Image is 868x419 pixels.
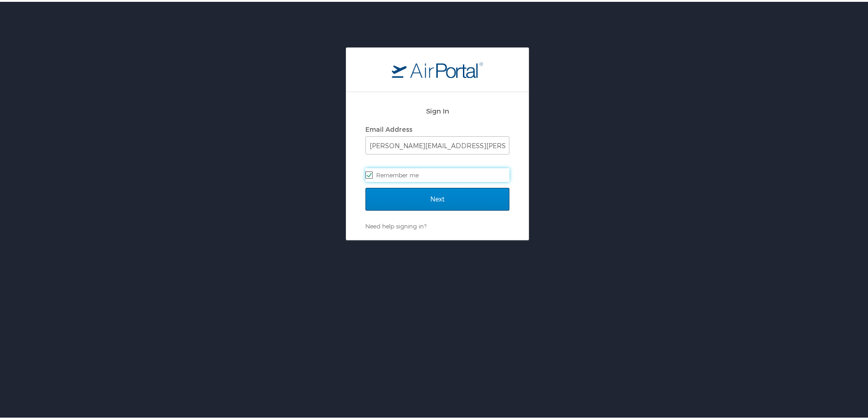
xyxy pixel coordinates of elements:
[365,166,509,180] label: Remember me
[365,221,426,228] a: Need help signing in?
[392,60,483,76] img: logo
[365,104,509,114] h2: Sign In
[365,124,412,131] label: Email Address
[365,186,509,209] input: Next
